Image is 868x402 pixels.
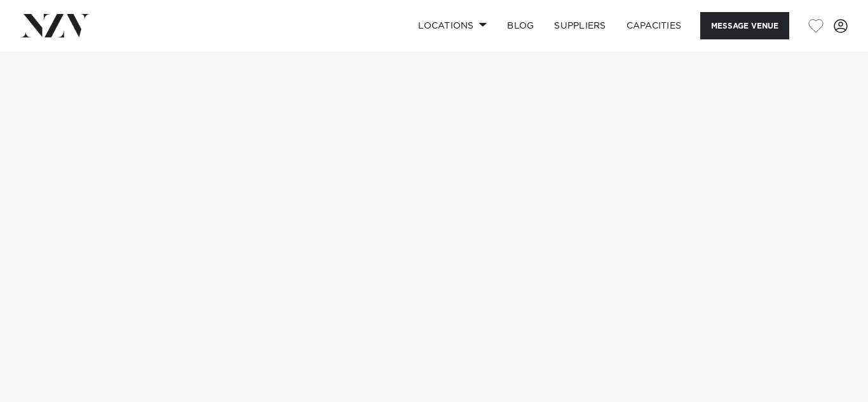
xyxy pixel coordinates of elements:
a: Locations [408,12,497,39]
a: BLOG [497,12,544,39]
a: SUPPLIERS [544,12,616,39]
img: nzv-logo.png [20,14,90,37]
a: Capacities [616,12,692,39]
button: Message Venue [700,12,789,39]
